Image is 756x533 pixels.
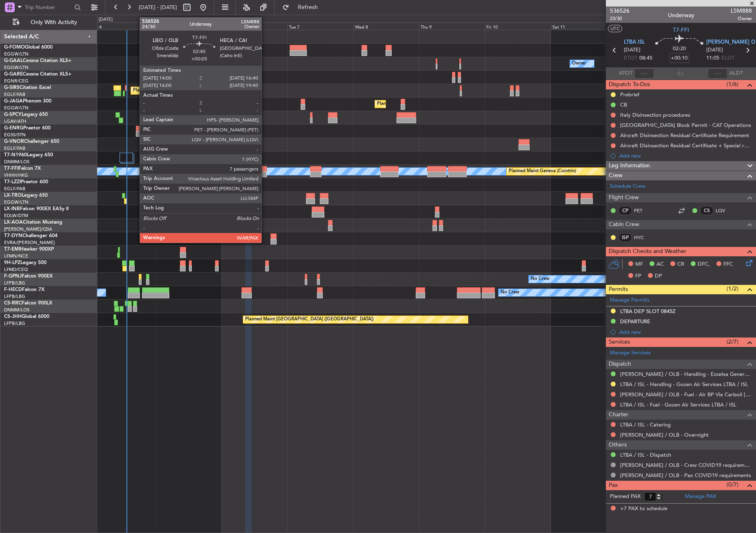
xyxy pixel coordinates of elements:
[4,99,51,104] a: G-JAGAPhenom 300
[619,152,752,159] div: Add new
[610,349,651,357] a: Manage Services
[729,69,743,78] span: ALDT
[4,78,29,84] a: EGNR/CEG
[509,165,576,178] div: Planned Maint Geneva (Cointrin)
[419,22,485,30] div: Thu 9
[620,122,751,129] div: [GEOGRAPHIC_DATA] Block Permit - CAT Operations
[609,481,618,490] span: Pax
[531,273,550,285] div: No Crew
[634,234,652,241] a: HYC
[4,247,54,252] a: T7-EMIHawker 900XP
[287,22,353,30] div: Tue 7
[4,58,71,63] a: G-GAALCessna Citation XLS+
[291,4,325,10] span: Refresh
[655,272,662,280] span: DP
[4,126,51,131] a: G-ENRGPraetor 600
[4,207,69,211] a: LX-INBFalcon 900EX EASy II
[4,247,20,252] span: T7-EMI
[609,161,650,171] span: Leg Information
[4,132,26,138] a: EGSS/STN
[4,213,28,219] a: EDLW/DTM
[21,20,86,25] span: Only With Activity
[620,318,650,325] div: DEPARTURE
[4,145,25,151] a: EGLF/FAB
[4,220,62,225] a: LX-AOACitation Mustang
[4,314,49,319] a: CS-JHHGlobal 6000
[4,186,25,192] a: EGLF/FAB
[620,391,752,398] a: [PERSON_NAME] / OLB - Fuel - Air BP Via Carboil [PERSON_NAME] / OLB
[610,296,650,304] a: Manage Permits
[4,180,21,184] span: T7-LZZI
[619,233,632,242] div: ISP
[4,301,22,306] span: CS-RRC
[610,493,641,501] label: Planned PAX
[4,274,53,279] a: F-GPNJFalcon 900EX
[706,54,719,62] span: 11:05
[4,172,28,178] a: VHHH/HKG
[4,72,71,77] a: G-GARECessna Citation XLS+
[4,314,22,319] span: CS-JHH
[620,451,671,458] a: LTBA / ISL - Dispatch
[620,101,627,108] div: CB
[620,111,690,118] div: Italy Disinsection procedures
[4,193,48,198] a: LX-TROLegacy 650
[610,182,645,191] a: Schedule Crew
[4,126,23,131] span: G-ENRG
[4,118,26,124] a: LGAV/ATH
[620,505,667,513] span: +7 PAX to schedule
[716,207,734,214] a: LQV
[620,308,676,315] div: LTBA DEP SLOT 0845Z
[727,480,738,489] span: (0/7)
[133,84,262,97] div: Planned Maint [GEOGRAPHIC_DATA] ([GEOGRAPHIC_DATA])
[620,91,639,98] div: Prebrief
[4,220,23,225] span: LX-AOA
[620,371,752,378] a: [PERSON_NAME] / OLB - Handling - Eccelsa General Aviation [PERSON_NAME] / OLB
[4,153,53,158] a: T7-N1960Legacy 650
[609,410,628,420] span: Charter
[673,26,689,34] span: T7-FFI
[4,139,24,144] span: G-VNOR
[25,1,72,13] input: Trip Number
[4,51,29,57] a: EGGW/LTN
[4,260,47,265] a: 9H-LPZLegacy 500
[620,142,752,149] div: Aircraft Disinsection Residual Certificate + Special request
[4,58,23,63] span: G-GAAL
[9,16,89,29] button: Only With Activity
[4,253,28,259] a: LFMN/NCE
[90,22,155,30] div: Sat 4
[4,139,59,144] a: G-VNORChallenger 650
[551,22,616,30] div: Sat 11
[608,25,622,32] button: UTC
[4,91,25,98] a: EGLF/FAB
[635,272,641,280] span: FP
[610,7,630,15] span: 536526
[624,46,641,54] span: [DATE]
[721,54,734,62] span: ELDT
[4,85,20,90] span: G-SIRS
[4,99,23,104] span: G-JAGA
[353,22,419,30] div: Wed 8
[723,260,733,269] span: FFC
[99,16,113,23] div: [DATE]
[620,132,749,139] div: Aircraft Disinsection Residual Certificate Requirement
[4,180,48,184] a: T7-LZZIPraetor 600
[609,338,630,347] span: Services
[4,193,22,198] span: LX-TRO
[4,207,20,211] span: LX-INB
[4,320,25,326] a: LFPB/LBG
[609,440,627,450] span: Others
[4,274,22,279] span: F-GPNJ
[668,11,694,20] div: Underway
[620,421,671,428] a: LTBA / ISL - Catering
[4,307,29,313] a: DNMM/LOS
[619,206,632,215] div: CP
[685,493,716,501] a: Manage PAX
[698,260,710,269] span: DFC,
[620,472,751,479] a: [PERSON_NAME] / OLB - Pax COVID19 requirements
[635,260,643,269] span: MF
[155,22,221,30] div: Sun 5
[4,260,20,265] span: 9H-LPZ
[4,287,22,292] span: F-HECD
[4,72,23,77] span: G-GARE
[677,260,684,269] span: CR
